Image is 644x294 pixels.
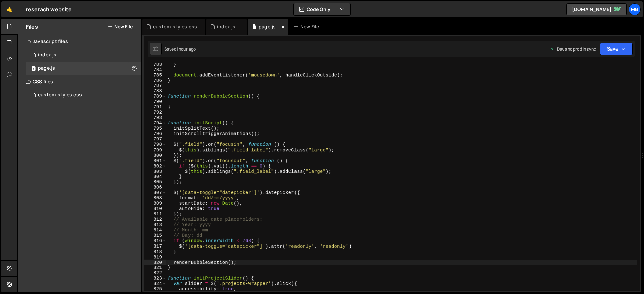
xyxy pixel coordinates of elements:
[144,249,166,254] div: 818
[144,115,166,120] div: 793
[144,163,166,169] div: 802
[176,46,196,52] div: 1 hour ago
[144,67,166,72] div: 784
[144,72,166,78] div: 785
[144,185,166,190] div: 806
[144,206,166,211] div: 810
[144,211,166,217] div: 811
[32,66,36,72] span: 1
[144,83,166,88] div: 787
[144,94,166,99] div: 789
[144,88,166,94] div: 788
[26,48,141,62] div: 10476/23765.js
[144,153,166,158] div: 800
[217,23,235,30] div: index.js
[144,281,166,286] div: 824
[144,104,166,110] div: 791
[144,78,166,83] div: 786
[144,126,166,131] div: 795
[144,110,166,115] div: 792
[144,238,166,243] div: 816
[600,43,633,55] button: Save
[144,265,166,270] div: 821
[144,270,166,276] div: 822
[144,174,166,179] div: 804
[18,75,141,88] div: CSS files
[259,23,276,30] div: page.js
[144,99,166,104] div: 790
[144,286,166,292] div: 825
[144,260,166,265] div: 820
[629,3,641,15] a: MB
[294,3,350,15] button: Code Only
[26,23,38,30] h2: Files
[108,24,133,29] button: New File
[144,243,166,249] div: 817
[144,227,166,233] div: 814
[144,190,166,195] div: 807
[144,222,166,227] div: 813
[144,233,166,238] div: 815
[144,136,166,142] div: 797
[26,5,72,13] div: reserach website
[38,52,56,58] div: index.js
[38,92,82,98] div: custom-styles.css
[26,62,141,75] div: 10476/23772.js
[18,35,141,48] div: Javascript files
[38,65,55,71] div: page.js
[144,120,166,126] div: 794
[566,3,627,15] a: [DOMAIN_NAME]
[164,46,196,52] div: Saved
[144,131,166,136] div: 796
[550,46,596,52] div: Dev and prod in sync
[144,142,166,147] div: 798
[144,201,166,206] div: 809
[144,276,166,281] div: 823
[144,158,166,163] div: 801
[293,23,322,30] div: New File
[144,195,166,201] div: 808
[26,88,141,102] div: 10476/38631.css
[144,179,166,185] div: 805
[144,147,166,153] div: 799
[144,62,166,67] div: 783
[144,254,166,260] div: 819
[153,23,197,30] div: custom-styles.css
[144,169,166,174] div: 803
[1,1,18,17] a: 🤙
[144,217,166,222] div: 812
